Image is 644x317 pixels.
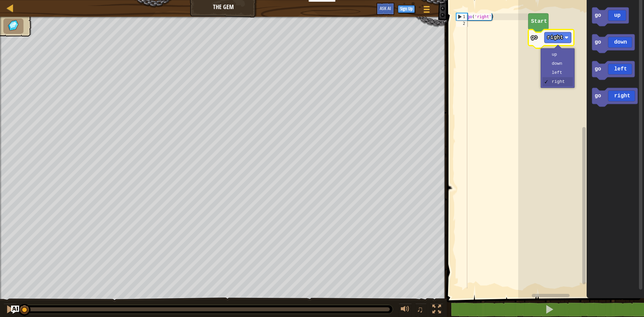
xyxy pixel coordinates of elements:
[380,5,391,11] span: Ask AI
[456,20,467,27] div: 2
[457,13,467,20] div: 1
[552,61,568,66] div: down
[430,303,443,317] button: Toggle fullscreen
[595,66,601,72] text: go
[552,52,568,57] div: up
[418,3,435,18] button: Show game menu
[3,18,23,34] li: Collect the gems.
[552,79,568,84] div: right
[595,93,601,99] text: go
[547,35,563,41] text: right
[595,39,601,45] text: go
[3,303,17,317] button: Ctrl + P: Pause
[531,35,537,41] text: go
[552,70,568,75] div: left
[417,304,423,314] span: ♫
[398,303,412,317] button: Adjust volume
[595,12,601,18] text: go
[11,306,19,314] button: Ask AI
[415,303,427,317] button: ♫
[398,5,415,13] button: Sign Up
[376,3,394,15] button: Ask AI
[531,18,547,24] text: Start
